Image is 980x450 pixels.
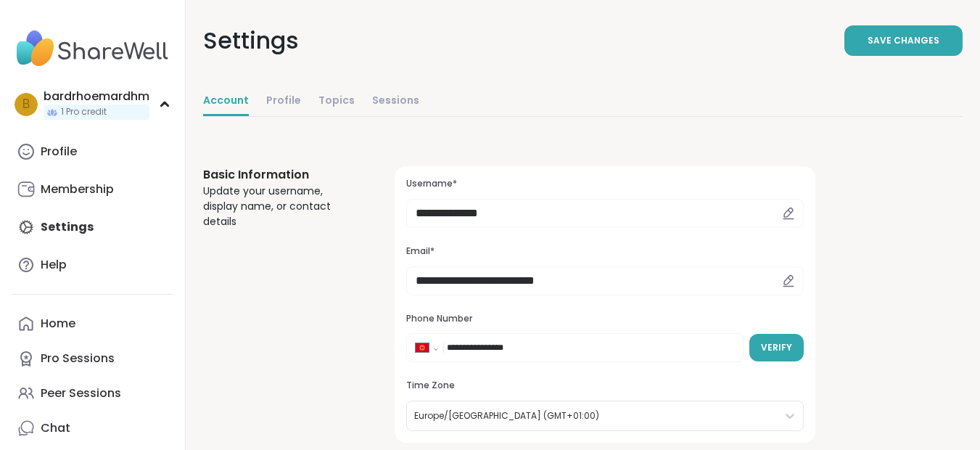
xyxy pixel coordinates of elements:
div: Peer Sessions [41,385,121,401]
button: Verify [749,334,804,361]
span: b [22,95,30,114]
a: Account [203,87,249,116]
a: Topics [318,87,355,116]
a: Chat [12,411,173,446]
span: 1 Pro credit [61,106,107,118]
span: Save Changes [868,34,939,47]
div: Chat [41,420,70,436]
h3: Time Zone [406,380,804,392]
a: Help [12,247,173,282]
a: Peer Sessions [12,376,173,411]
a: Profile [266,87,301,116]
a: Membership [12,172,173,207]
a: Home [12,306,173,341]
a: Sessions [372,87,419,116]
div: Home [41,316,75,332]
div: Membership [41,181,114,197]
span: Verify [761,341,792,354]
h3: Username* [406,178,804,190]
div: Help [41,257,67,273]
button: Save Changes [844,25,963,56]
h3: Phone Number [406,313,804,325]
a: Profile [12,134,173,169]
img: ShareWell Nav Logo [12,23,173,74]
h3: Email* [406,245,804,258]
h3: Basic Information [203,166,360,184]
div: Profile [41,144,77,160]
div: Settings [203,23,299,58]
a: Pro Sessions [12,341,173,376]
div: Update your username, display name, or contact details [203,184,360,229]
div: bardrhoemardhm [44,89,149,105]
div: Pro Sessions [41,351,115,367]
